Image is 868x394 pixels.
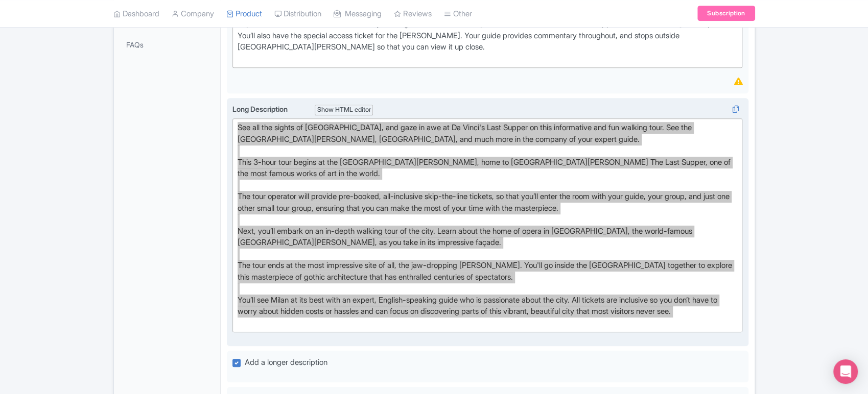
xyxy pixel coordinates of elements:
[833,359,858,384] div: Open Intercom Messenger
[315,105,373,115] div: Show HTML editor
[245,357,327,367] span: Add a longer description
[232,105,289,113] span: Long Description
[116,33,218,56] a: FAQs
[238,122,738,329] div: See all the sights of [GEOGRAPHIC_DATA], and gaze in awe at Da Vinci's Last Supper on this inform...
[697,6,755,21] a: Subscription
[238,18,738,64] div: Experience the best of Milan on a half-day walking tour that includes skip-the-line access to see...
